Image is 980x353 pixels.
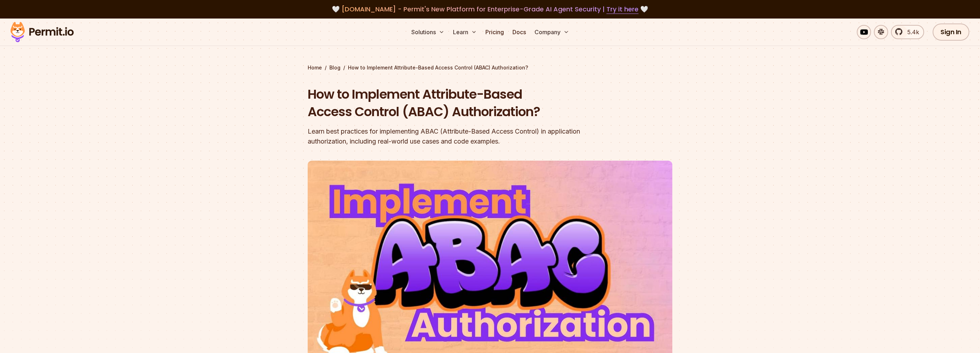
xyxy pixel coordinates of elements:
[933,24,969,41] a: Sign In
[308,64,322,71] a: Home
[606,5,638,14] a: Try it here
[532,25,572,39] button: Company
[308,64,672,71] div: / /
[308,85,581,121] h1: How to Implement Attribute-Based Access Control (ABAC) Authorization?
[308,126,581,146] div: Learn best practices for implementing ABAC (Attribute-Based Access Control) in application author...
[7,20,77,44] img: Permit logo
[17,4,963,14] div: 🤍 🤍
[510,25,529,39] a: Docs
[329,64,340,71] a: Blog
[483,25,507,39] a: Pricing
[408,25,447,39] button: Solutions
[903,28,919,36] span: 5.4k
[450,25,480,39] button: Learn
[342,5,638,14] span: [DOMAIN_NAME] - Permit's New Platform for Enterprise-Grade AI Agent Security |
[891,25,924,39] a: 5.4k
